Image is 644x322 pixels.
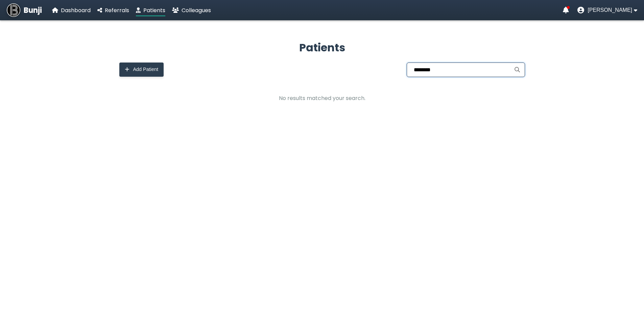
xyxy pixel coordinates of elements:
button: Add Patient [119,63,164,77]
button: User menu [577,7,637,14]
a: Notifications [563,7,569,14]
span: Colleagues [182,6,211,14]
a: Colleagues [172,6,211,15]
h2: Patients [119,40,525,56]
p: No results matched your search. [119,94,525,102]
span: Add Patient [133,67,158,72]
a: Referrals [97,6,129,15]
a: Patients [136,6,165,15]
a: Dashboard [52,6,91,15]
a: Bunji [7,3,42,17]
span: [PERSON_NAME] [588,7,632,13]
img: Bunji Dental Referral Management [7,3,20,17]
span: Referrals [105,6,129,14]
span: Patients [143,6,165,14]
span: Dashboard [61,6,91,14]
span: Bunji [24,5,42,16]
